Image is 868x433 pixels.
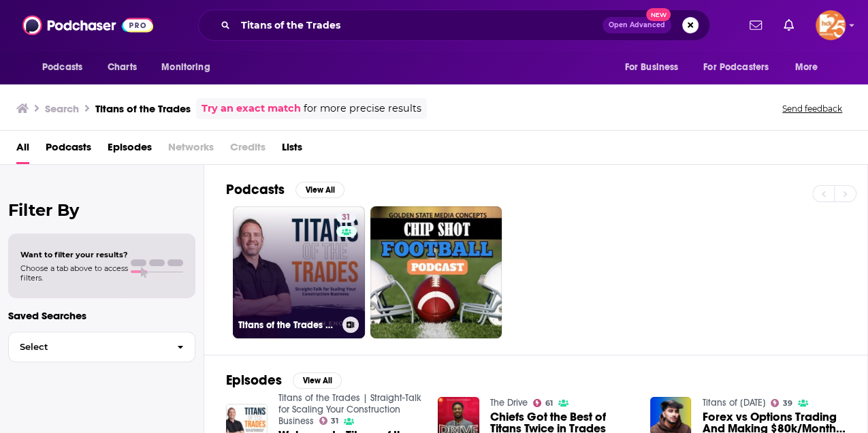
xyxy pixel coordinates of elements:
a: 39 [771,399,792,407]
button: Open AdvancedNew [602,17,671,33]
button: Show profile menu [816,10,846,40]
span: 31 [331,418,338,424]
span: Select [9,342,166,351]
button: open menu [786,54,835,80]
span: Monitoring [161,58,210,77]
button: Select [8,332,195,362]
span: for more precise results [304,101,421,116]
button: open menu [152,54,227,80]
a: Charts [99,54,145,80]
input: Search podcasts, credits, & more... [236,14,602,36]
div: Search podcasts, credits, & more... [198,10,710,41]
a: The Drive [490,397,528,408]
span: 61 [545,400,553,406]
a: Lists [282,136,302,164]
h3: Titans of the Trades | Straight-Talk for Scaling Your Construction Business [238,319,337,331]
button: View All [293,372,342,389]
span: Networks [168,136,214,164]
a: 31 [319,417,339,425]
a: 61 [533,399,553,407]
span: Logged in as kerrifulks [816,10,846,40]
button: open menu [694,54,788,80]
span: More [795,58,818,77]
button: View All [295,182,344,198]
img: Podchaser - Follow, Share and Rate Podcasts [22,12,153,38]
a: Podcasts [46,136,91,164]
a: Titans of the Trades | Straight-Talk for Scaling Your Construction Business [278,392,421,427]
a: PodcastsView All [226,181,344,198]
span: Want to filter your results? [20,250,128,259]
img: User Profile [816,10,846,40]
button: open menu [615,54,695,80]
span: For Podcasters [703,58,769,77]
span: Charts [108,58,137,77]
span: For Business [624,58,678,77]
a: 31 [336,212,356,223]
span: Choose a tab above to access filters. [20,263,128,283]
h2: Episodes [226,372,282,389]
span: 39 [783,400,792,406]
span: New [646,8,671,21]
a: Episodes [108,136,152,164]
button: open menu [33,54,100,80]
a: Show notifications dropdown [778,14,799,37]
a: Titans of Tomorrow [702,397,765,408]
span: 31 [342,211,351,225]
span: Open Advanced [609,22,665,29]
span: Credits [230,136,266,164]
a: 31Titans of the Trades | Straight-Talk for Scaling Your Construction Business [233,206,365,338]
h2: Podcasts [226,181,285,198]
p: Saved Searches [8,309,195,322]
h2: Filter By [8,200,195,220]
h3: Titans of the Trades [95,102,191,115]
a: All [16,136,29,164]
a: Show notifications dropdown [744,14,767,37]
span: Podcasts [42,58,82,77]
a: Try an exact match [202,101,301,116]
h3: Search [45,102,79,115]
a: EpisodesView All [226,372,342,389]
button: Send feedback [778,103,846,114]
